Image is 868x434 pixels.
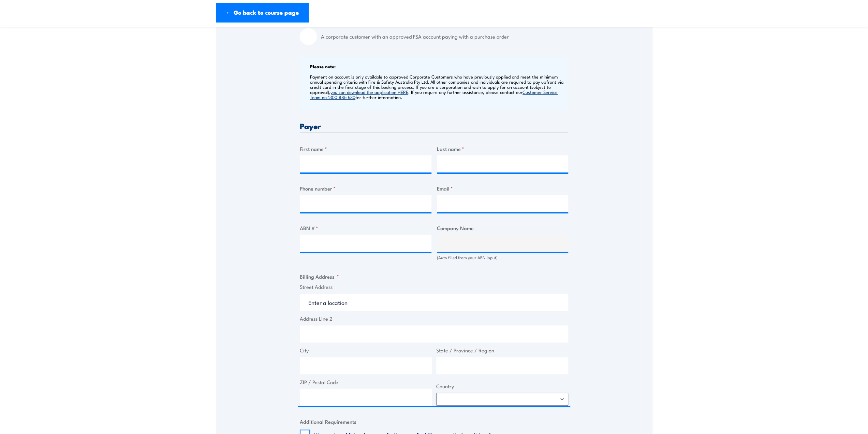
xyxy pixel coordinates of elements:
div: (Auto filled from your ABN input) [437,254,569,261]
label: City [300,347,432,354]
legend: Additional Requirements [300,418,356,425]
label: State / Province / Region [436,347,569,354]
label: Last name [437,145,569,153]
input: Enter a location [300,294,568,311]
label: First name [300,145,431,153]
a: ← Go back to course page [216,3,309,23]
b: Please note: [310,63,336,70]
label: A corporate customer with an approved FSA account paying with a purchase order [321,28,568,45]
label: ZIP / Postal Code [300,378,432,386]
label: Phone number [300,184,431,192]
label: Country [436,382,569,390]
label: Email [437,184,569,192]
a: you can download the application HERE [330,89,408,95]
label: Street Address [300,283,568,291]
legend: Billing Address [300,272,339,280]
label: Company Name [437,224,569,232]
h3: Payer [300,122,568,130]
p: Payment on account is only available to approved Corporate Customers who have previously applied ... [310,74,567,100]
label: Address Line 2 [300,315,568,323]
label: ABN # [300,224,431,232]
a: Customer Service Team on 1300 885 530 [310,89,558,100]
